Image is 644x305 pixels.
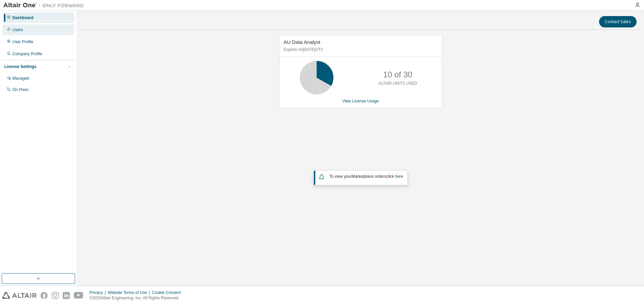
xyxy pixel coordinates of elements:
div: License Settings [4,64,36,69]
div: Cookie Consent [152,290,184,295]
div: Privacy [90,290,108,295]
div: Website Terms of Use [108,290,152,295]
a: View License Usage [342,99,379,103]
img: Altair One [3,2,87,9]
img: linkedin.svg [63,292,70,299]
img: facebook.svg [41,292,48,299]
div: Company Profile [12,51,42,57]
div: Managed [12,76,29,81]
p: ALTAIR UNITS USED [378,81,417,86]
button: Contact Sales [599,16,637,27]
div: User Profile [12,39,34,45]
div: On Prem [12,87,29,92]
p: © 2025 Altair Engineering, Inc. All Rights Reserved. [90,295,185,301]
img: youtube.svg [74,292,84,299]
p: Expires on [DATE] UTC [284,47,436,53]
span: To view your click [329,174,403,179]
span: AU Data Analyst [284,39,320,45]
div: Users [12,27,23,32]
div: Dashboard [12,15,34,20]
a: here [395,174,403,179]
p: 10 of 30 [383,69,412,80]
img: instagram.svg [52,292,59,299]
em: Marketplace orders [352,174,386,179]
img: altair_logo.svg [2,292,37,299]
